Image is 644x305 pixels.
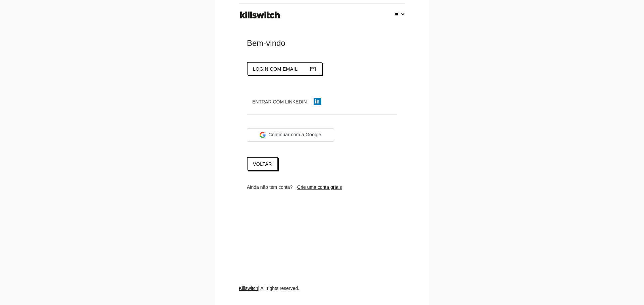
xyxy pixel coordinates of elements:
[239,286,258,291] a: Killswitch
[238,9,281,21] img: ks-logo-black-footer.png
[247,128,334,142] div: Continuar com a Google
[252,99,307,104] span: Entrar com LinkedIn
[310,63,316,75] i: mail_outline
[247,184,292,190] span: Ainda não tem conta?
[268,131,321,138] span: Continuar com a Google
[247,157,278,170] a: Voltar
[297,184,342,190] a: Crie uma conta grátis
[239,285,405,305] div: | All rights reserved.
[247,38,397,49] div: Bem-vindo
[247,62,322,75] button: Login com emailmail_outline
[253,66,298,72] span: Login com email
[314,98,321,105] img: linkedin-icon.png
[247,96,326,108] button: Entrar com LinkedIn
